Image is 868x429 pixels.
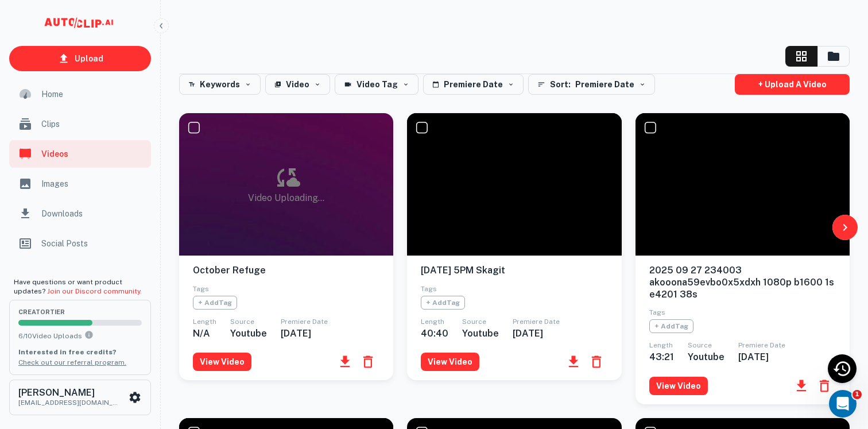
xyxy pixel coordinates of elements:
[735,74,850,95] a: + Upload a video
[513,318,560,326] span: Premiere Date
[462,328,499,339] h6: youtube
[550,78,571,91] span: Sort:
[281,328,328,339] h6: [DATE]
[41,237,144,250] span: Social Posts
[421,285,437,293] span: Tags
[18,330,142,341] p: 6 / 10 Video Uploads
[688,341,712,349] span: Source
[9,110,151,138] a: Clips
[193,318,216,326] span: Length
[852,390,862,399] span: 1
[193,296,237,310] span: + Add Tag
[688,351,724,362] h6: youtube
[18,397,122,408] p: [EMAIL_ADDRESS][DOMAIN_NAME]
[265,74,330,95] button: Video
[649,308,665,316] span: Tags
[18,388,122,397] h6: [PERSON_NAME]
[41,177,144,190] span: Images
[84,330,94,339] svg: You can upload 10 videos per month on the creator tier. Upgrade to upload more.
[281,318,328,326] span: Premiere Date
[41,148,144,160] span: Videos
[421,296,465,310] span: + Add Tag
[14,278,142,295] span: Have questions or want product updates?
[193,265,379,277] h6: October Refuge
[421,265,607,277] h6: [DATE] 5PM Skagit
[829,390,857,418] iframe: Intercom live chat
[193,285,209,293] span: Tags
[18,309,142,315] span: creator Tier
[41,207,144,220] span: Downloads
[41,88,144,101] span: Home
[18,358,126,366] a: Check out our referral program.
[828,354,857,383] div: Recent Activity
[18,347,142,357] p: Interested in free credits?
[528,74,655,95] button: Sort: Premiere Date
[41,118,144,130] span: Clips
[9,230,151,257] a: Social Posts
[9,200,151,227] a: Downloads
[193,353,251,371] button: View Video
[9,46,151,71] a: Upload
[47,287,142,295] a: Join our Discord community.
[649,319,693,333] span: + Add Tag
[75,52,103,65] p: Upload
[9,80,151,108] a: Home
[248,164,324,205] div: Video Uploading...
[421,328,448,339] h6: 40:40
[230,318,254,326] span: Source
[649,351,674,362] h6: 43:21
[575,78,634,91] span: Premiere Date
[423,74,524,95] button: Premiere Date
[649,377,708,395] button: View Video
[421,353,479,371] button: View Video
[738,341,785,349] span: Premiere Date
[9,140,151,168] a: Videos
[230,328,267,339] h6: youtube
[649,265,836,300] h6: 2025 09 27 234003 akooona59evbo0x5xdxh 1080p b1600 1s e4201 38s
[335,74,418,95] button: Video Tag
[421,318,444,326] span: Length
[9,380,151,415] button: [PERSON_NAME][EMAIL_ADDRESS][DOMAIN_NAME]
[193,328,216,339] h6: N/A
[462,318,486,326] span: Source
[513,328,560,339] h6: [DATE]
[9,300,151,374] button: creatorTier6/10Video UploadsYou can upload 10 videos per month on the creator tier. Upgrade to up...
[649,341,673,349] span: Length
[9,170,151,198] a: Images
[738,351,785,362] h6: [DATE]
[179,74,261,95] button: Keywords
